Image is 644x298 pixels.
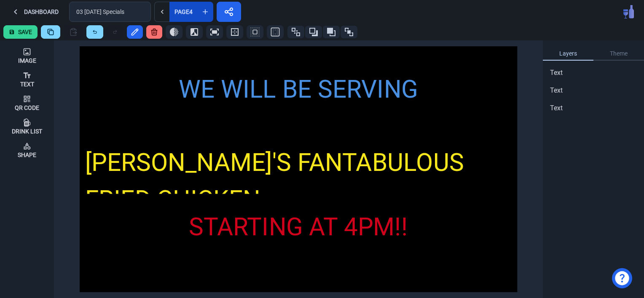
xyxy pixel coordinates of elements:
[15,105,39,111] div: Qr Code
[550,68,563,78] span: Text
[12,128,42,134] div: Drink List
[3,138,51,162] button: Shape
[550,103,563,113] span: Text
[18,152,36,158] div: Shape
[169,2,198,22] button: Page4
[85,144,512,218] div: [PERSON_NAME]'S FANTABULOUS FRIED CHICKEN
[3,2,66,22] button: Dashboard
[593,47,644,61] a: Theme
[173,9,194,15] div: Page 4
[3,44,51,67] button: Image
[116,71,480,108] div: WE WILL BE SERVING
[543,47,593,61] a: Layers
[3,25,38,39] button: Save
[3,67,51,91] button: Text
[18,58,36,64] div: Image
[3,114,51,138] button: Drink List
[167,209,429,246] div: STARTING AT 4PM!!
[550,85,563,96] span: Text
[20,81,34,87] div: Text
[3,91,51,114] button: Qr Code
[623,5,634,19] img: Pub Menu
